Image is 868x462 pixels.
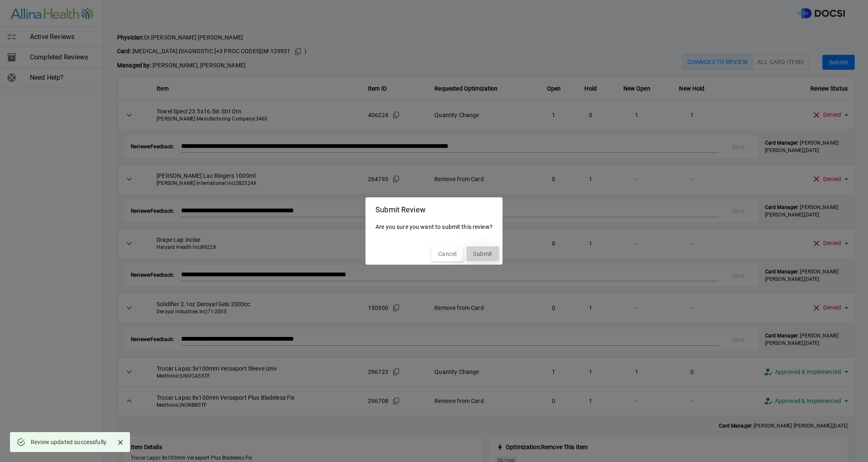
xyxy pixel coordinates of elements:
button: Close [114,436,127,449]
button: Submit [466,246,499,262]
button: Cancel [432,246,463,262]
div: Review updated successfully. [31,435,108,450]
p: Are you sure you want to submit this review? [375,219,493,235]
h2: Submit Review [365,197,503,219]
